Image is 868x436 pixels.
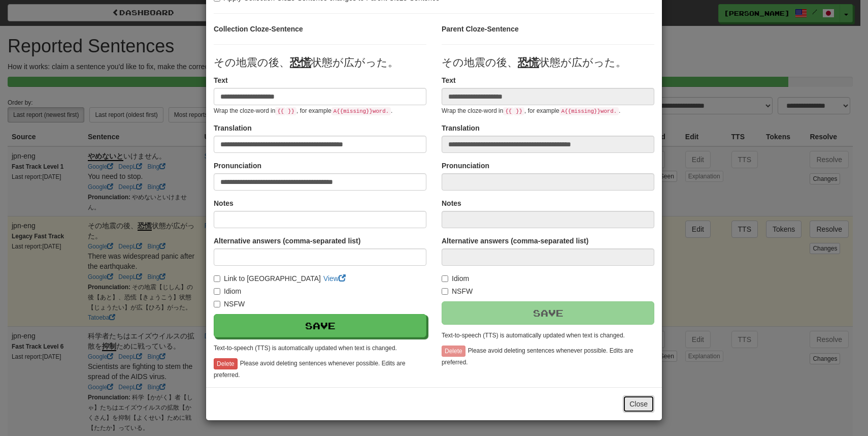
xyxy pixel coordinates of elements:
small: Wrap the cloze-word in , for example . [442,107,620,114]
input: NSFW [214,301,220,307]
input: Link to [GEOGRAPHIC_DATA] [214,275,220,282]
button: Save [214,314,426,337]
label: Translation [442,123,480,133]
label: NSFW [442,286,473,296]
label: Alternative answers (comma-separated list) [214,236,360,246]
span: その地震の後、 状態が広がった。 [214,56,398,68]
input: Idiom [214,288,220,295]
input: Idiom [442,275,448,282]
button: Delete [214,358,238,369]
code: }} [286,107,296,115]
u: 恐慌 [290,56,311,68]
label: Pronunciation [214,161,261,171]
code: }} [514,107,524,115]
label: Alternative answers (comma-separated list) [442,236,588,246]
small: Text-to-speech (TTS) is automatically updated when text is changed. [442,332,625,339]
label: Notes [214,198,233,208]
strong: Parent Cloze-Sentence [442,25,519,33]
code: {{ [503,107,514,115]
small: Text-to-speech (TTS) is automatically updated when text is changed. [214,345,397,352]
small: Please avoid deleting sentences whenever possible. Edits are preferred. [442,347,633,365]
input: NSFW [442,288,448,295]
button: Close [623,395,654,413]
label: Text [442,75,456,85]
label: Pronunciation [442,161,489,171]
label: NSFW [214,299,245,309]
code: {{ [275,107,286,115]
label: Idiom [214,286,241,296]
button: Save [442,301,654,325]
strong: Collection Cloze-Sentence [214,25,303,33]
code: A {{ missing }} word. [331,107,391,115]
label: Translation [214,123,252,133]
span: その地震の後、 状態が広がった。 [442,56,626,68]
label: Text [214,75,228,85]
code: A {{ missing }} word. [559,107,619,115]
a: View [323,274,346,283]
u: 恐慌 [518,56,539,68]
label: Link to [GEOGRAPHIC_DATA] [214,273,321,284]
small: Please avoid deleting sentences whenever possible. Edits are preferred. [214,360,406,378]
label: Notes [442,198,461,208]
small: Wrap the cloze-word in , for example . [214,107,392,114]
button: Delete [442,346,465,357]
label: Idiom [442,273,469,284]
